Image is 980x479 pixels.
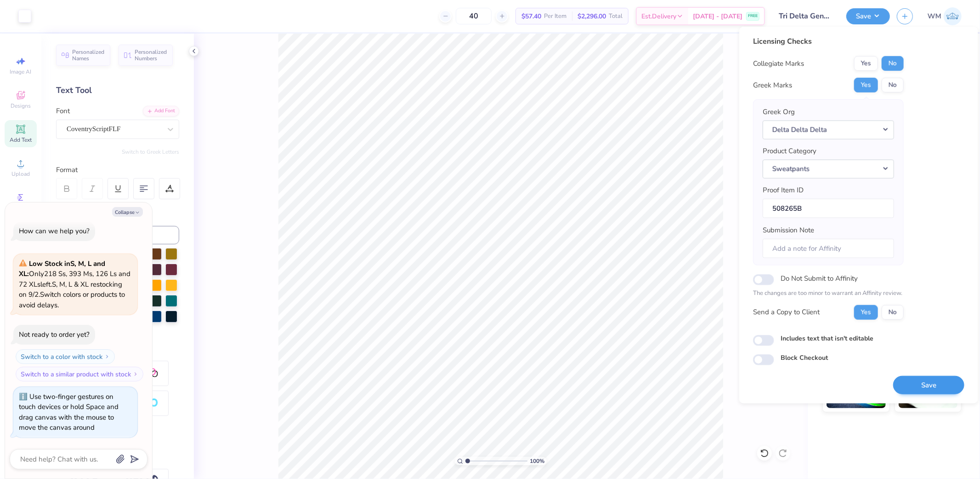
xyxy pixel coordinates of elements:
[944,7,962,25] img: Wilfredo Manabat
[882,78,904,92] button: No
[763,238,894,258] input: Add a note for Affinity
[16,349,115,364] button: Switch to a color with stock
[544,12,566,21] span: Per Item
[135,49,167,62] span: Personalized Numbers
[882,56,904,71] button: No
[763,107,795,117] label: Greek Org
[530,457,544,465] span: 100 %
[112,207,143,217] button: Collapse
[56,84,179,97] div: Text Tool
[854,305,878,319] button: Yes
[693,12,742,21] span: [DATE] - [DATE]
[753,289,904,298] p: The changes are too minor to warrant an Affinity review.
[19,259,105,279] strong: Low Stock in S, M, L and XL :
[763,225,814,236] label: Submission Note
[748,13,758,19] span: FREE
[56,165,180,175] div: Format
[928,11,941,22] span: WM
[19,259,130,310] span: Only 218 Ss, 393 Ms, 126 Ls and 72 XLs left. S, M, L & XL restocking on 9/2. Switch colors or pro...
[56,106,70,116] label: Font
[19,392,119,433] div: Use two-finger gestures on touch devices or hold Space and drag canvas with the mouse to move the...
[854,78,878,92] button: Yes
[10,68,32,75] span: Image AI
[772,7,839,25] input: Untitled Design
[122,148,179,156] button: Switch to Greek Letters
[763,146,816,156] label: Product Category
[781,272,858,284] label: Do Not Submit to Affinity
[854,56,878,71] button: Yes
[882,305,904,319] button: No
[609,12,623,21] span: Total
[893,375,964,394] button: Save
[11,102,31,110] span: Designs
[846,8,890,24] button: Save
[19,330,90,339] div: Not ready to order yet?
[143,106,179,116] div: Add Font
[641,12,676,21] span: Est. Delivery
[521,12,541,21] span: $57.40
[10,136,32,144] span: Add Text
[104,354,110,359] img: Switch to a color with stock
[763,185,804,196] label: Proof Item ID
[763,159,894,178] button: Sweatpants
[781,333,873,343] label: Includes text that isn't editable
[11,170,30,178] span: Upload
[16,367,143,381] button: Switch to a similar product with stock
[763,120,894,139] button: Delta Delta Delta
[133,371,138,377] img: Switch to a similar product with stock
[753,80,792,91] div: Greek Marks
[928,7,962,25] a: WM
[753,36,904,47] div: Licensing Checks
[578,12,606,21] span: $2,296.00
[753,307,820,317] div: Send a Copy to Client
[456,8,492,24] input: – –
[753,58,804,69] div: Collegiate Marks
[72,49,105,62] span: Personalized Names
[19,226,90,236] div: How can we help you?
[781,353,828,363] label: Block Checkout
